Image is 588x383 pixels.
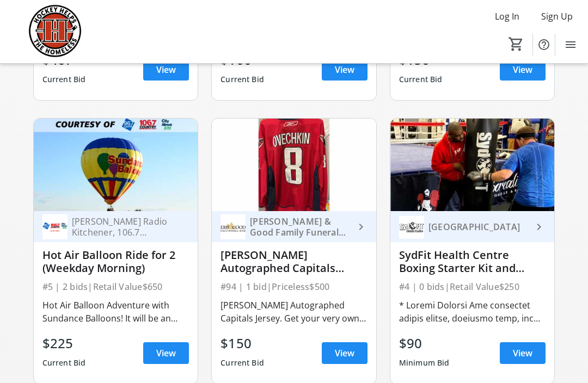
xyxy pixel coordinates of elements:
button: Sign Up [532,8,581,25]
div: $90 [399,333,450,353]
button: Help [533,34,555,55]
button: Log In [486,8,528,25]
a: View [500,342,546,364]
div: Current Bid [42,353,86,373]
a: View [322,342,367,364]
button: Menu [560,34,581,55]
img: Erb & Good Family Funeral Home (Mark Erb) [220,214,246,239]
img: Hockey Helps the Homeless's Logo [7,4,103,59]
a: Erb & Good Family Funeral Home (Mark Erb)[PERSON_NAME] & Good Family Funeral Home ([PERSON_NAME]) [212,211,376,242]
div: Current Bid [220,353,264,373]
div: [PERSON_NAME] & Good Family Funeral Home ([PERSON_NAME]) [246,216,354,238]
a: SydFit Health Centre[GEOGRAPHIC_DATA] [390,211,555,242]
img: Hot Air Balloon Ride for 2 (Weekday Morning) [34,119,198,211]
img: Rogers Radio Kitchener, 106.7 Country, 96.7 CHYM, City News 570 [42,214,68,239]
div: $225 [42,333,86,353]
span: View [156,347,176,360]
div: Current Bid [42,70,86,89]
div: #5 | 2 bids | Retail Value $650 [42,279,189,294]
a: View [500,59,546,81]
div: SydFit Health Centre Boxing Starter Kit and Fitness Boxing Certificate [399,249,546,275]
span: View [335,347,354,360]
span: Log In [495,10,519,23]
div: * Loremi Dolorsi Ame consectet adipis elitse, doeiusmo temp, inc utla. * Etdoloremag ali 1 - 99 e... [399,299,546,325]
a: View [322,59,367,81]
img: SydFit Health Centre Boxing Starter Kit and Fitness Boxing Certificate [390,119,555,211]
span: View [156,63,176,76]
span: Sign Up [541,10,573,23]
img: Alexander Ovechkin Autographed Capitals Jersey [212,119,376,211]
div: Current Bid [220,70,264,89]
div: [GEOGRAPHIC_DATA] [424,221,533,232]
span: View [335,63,354,76]
div: Hot Air Balloon Adventure with Sundance Balloons! It will be an experience that you will treasure... [42,299,189,325]
div: [PERSON_NAME] Autographed Capitals Jersey [220,249,367,275]
mat-icon: keyboard_arrow_right [354,220,367,233]
img: SydFit Health Centre [399,214,424,239]
div: #4 | 0 bids | Retail Value $250 [399,279,546,294]
div: [PERSON_NAME] Radio Kitchener, 106.7 Country, 96.7 CHYM, City News 570 [68,216,176,238]
div: Current Bid [399,70,443,89]
div: Minimum Bid [399,353,450,373]
div: $150 [220,333,264,353]
button: Cart [506,34,526,54]
span: View [513,63,532,76]
span: View [513,347,532,360]
div: [PERSON_NAME] Autographed Capitals Jersey. Get your very own Ovi jersey, the NHL's all-time leadi... [220,299,367,325]
div: Hot Air Balloon Ride for 2 (Weekday Morning) [42,249,189,275]
a: View [143,59,189,81]
div: #94 | 1 bid | Priceless $500 [220,279,367,294]
mat-icon: keyboard_arrow_right [532,220,546,233]
a: View [143,342,189,364]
